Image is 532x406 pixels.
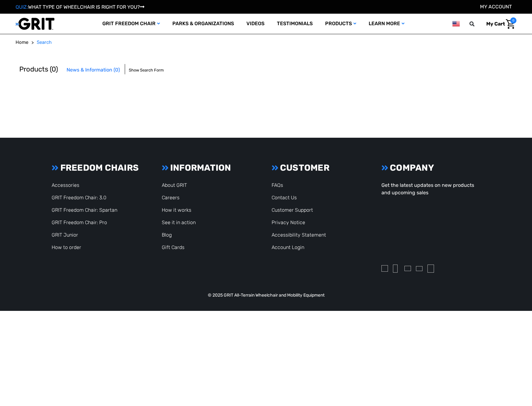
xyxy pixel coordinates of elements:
[16,4,28,10] span: QUIZ:
[271,14,319,34] a: Testimonials
[52,244,81,250] a: How to order
[486,21,505,27] span: My Cart
[37,39,52,45] span: Search
[506,19,515,29] img: Cart
[427,265,434,273] img: pinterest
[166,14,240,34] a: Parks & Organizations
[52,232,78,238] a: GRIT Junior
[162,232,172,238] a: Blog
[272,244,304,250] a: Account Login
[510,17,516,24] span: 0
[272,182,283,188] a: FAQs
[52,207,117,213] a: GRIT Freedom Chair: Spartan
[404,266,411,271] img: twitter
[16,39,28,45] span: Home
[52,195,106,201] a: GRIT Freedom Chair: 3.0
[162,163,261,173] h3: INFORMATION
[381,182,480,196] p: Get the latest updates on new products and upcoming sales
[96,14,166,34] a: GRIT Freedom Chair
[416,266,422,271] img: youtube
[129,64,164,74] a: Hide Search Form
[362,14,411,34] a: Learn More
[162,195,180,201] a: Careers
[162,207,191,213] a: How it works
[67,67,120,73] span: News & Information (0)
[482,17,516,30] a: Cart with 0 items
[52,163,151,173] h3: FREEDOM CHAIRS
[381,163,480,173] h3: COMPANY
[52,182,79,188] a: Accessories
[272,195,297,201] a: Contact Us
[452,20,460,28] img: us.png
[319,14,362,34] a: Products
[52,219,107,225] a: GRIT Freedom Chair: Pro
[272,232,326,238] a: Accessibility Statement
[16,17,54,30] img: GRIT All-Terrain Wheelchair and Mobility Equipment
[381,201,480,259] iframe: Form 0
[16,4,144,10] a: QUIZ:WHAT TYPE OF WHEELCHAIR IS RIGHT FOR YOU?
[129,67,164,73] span: Show Search Form
[16,39,516,46] nav: Breadcrumb
[19,65,58,73] span: Products (0)
[37,39,52,46] a: Search
[162,182,187,188] a: About GRIT
[272,207,313,213] a: Customer Support
[240,14,271,34] a: Videos
[381,265,388,272] img: instagram
[272,163,371,173] h3: CUSTOMER
[162,244,184,250] a: Gift Cards
[272,219,305,225] a: Privacy Notice
[48,292,484,298] p: © 2025 GRIT All-Terrain Wheelchair and Mobility Equipment
[16,39,28,46] a: Home
[162,219,196,225] a: See it in action
[480,4,512,10] a: Account
[393,265,398,273] img: facebook
[472,17,482,30] input: Search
